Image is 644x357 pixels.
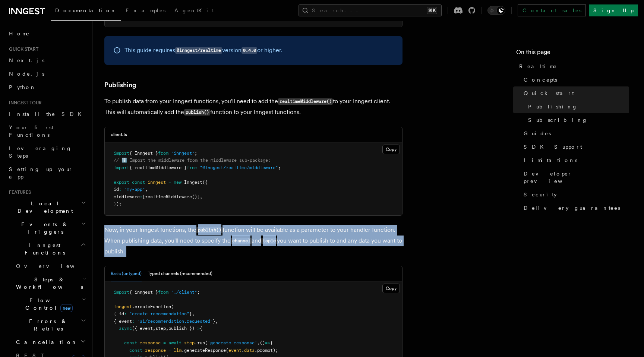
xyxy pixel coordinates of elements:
button: Search...⌘K [299,4,442,16]
span: Local Development [6,200,81,215]
a: Guides [521,127,629,140]
span: , [145,187,148,192]
a: Python [6,80,88,94]
span: from [187,165,197,170]
span: Limitations [524,157,577,164]
span: import [114,151,129,156]
span: ({ event [132,326,153,331]
button: Cancellation [13,335,88,349]
a: Realtime [516,60,629,73]
span: await [168,340,181,345]
span: { id [114,311,124,316]
span: Inngest tour [6,100,42,106]
span: "inngest" [171,151,195,156]
code: channel [231,238,252,244]
span: Publishing [528,103,578,110]
span: , [192,311,195,316]
span: Concepts [524,76,557,83]
button: Inngest Functions [6,238,88,259]
span: : [119,187,121,192]
span: } [213,319,215,324]
a: Your first Functions [6,121,88,142]
span: from [158,290,168,295]
span: export [114,180,129,185]
a: Publishing [104,80,136,90]
span: Leveraging Steps [9,145,72,159]
span: => [265,340,270,345]
span: import [114,290,129,295]
span: () [260,340,265,345]
a: Contact sales [518,4,586,16]
button: Toggle dark mode [487,6,505,15]
button: Events & Triggers [6,218,88,238]
span: Realtime [519,63,557,70]
h4: On this page [516,48,629,60]
span: // ℹ️ Import the middleware from the middleware sub-package: [114,158,271,163]
span: Cancellation [13,338,78,346]
span: Quick start [524,89,574,97]
button: Basic (untyped) [111,266,142,281]
span: Developer preview [524,170,629,185]
a: Home [6,27,88,40]
span: .run [195,340,205,345]
span: Security [524,191,557,198]
span: AgentKit [174,7,214,13]
span: { inngest } [129,290,158,295]
button: Errors & Retries [13,315,88,335]
span: Examples [126,7,165,13]
span: ; [278,165,281,170]
span: Next.js [9,57,44,63]
span: middleware [114,194,140,199]
span: realtimeMiddleware [145,194,192,199]
a: Next.js [6,54,88,67]
span: ; [195,151,197,156]
span: Inngest [184,180,202,185]
span: { [270,340,273,345]
a: Leveraging Steps [6,142,88,162]
span: Errors & Retries [13,317,81,332]
span: Inngest Functions [6,241,80,256]
span: , [200,194,202,199]
a: Publishing [525,100,629,113]
span: "ai/recommendation.requested" [137,319,213,324]
span: }); [114,201,121,206]
a: Concepts [521,73,629,86]
button: Flow Controlnew [13,294,88,315]
span: "my-app" [124,187,145,192]
span: Guides [524,130,551,137]
span: "./client" [171,290,197,295]
code: @inngest/realtime [175,47,222,54]
span: , [153,326,155,331]
h3: client.ts [111,132,127,138]
a: Limitations [521,154,629,167]
code: 0.4.0 [241,47,257,54]
a: Node.js [6,67,88,80]
span: Features [6,189,31,195]
button: Local Development [6,197,88,218]
button: Steps & Workflows [13,273,88,294]
span: Install the SDK [9,111,86,117]
span: .createFunction [132,304,171,309]
span: step [184,340,195,345]
span: Flow Control [13,297,82,312]
span: ( [205,340,208,345]
button: Copy [382,284,400,293]
span: new [60,304,73,312]
span: new [174,180,181,185]
span: inngest [148,180,166,185]
code: publish() [184,109,210,116]
span: llm [174,348,181,353]
span: ( [171,304,174,309]
a: Setting up your app [6,162,88,183]
span: "create-recommendation" [129,311,189,316]
span: response [140,340,161,345]
code: realtimeMiddleware() [278,98,333,105]
code: publish() [196,227,222,233]
a: Sign Up [589,4,638,16]
span: publish }) [168,326,195,331]
code: topic [261,238,277,244]
span: response [145,348,166,353]
span: Quick start [6,46,38,52]
span: Events & Triggers [6,221,81,236]
span: => [195,326,200,331]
